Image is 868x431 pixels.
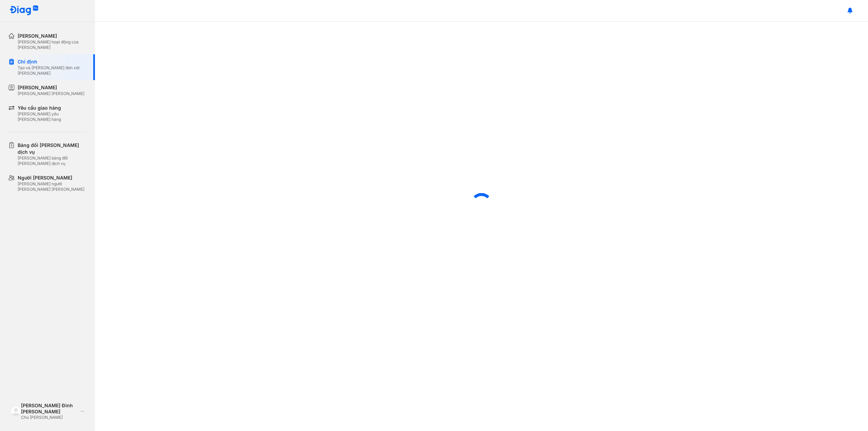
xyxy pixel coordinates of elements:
[18,58,87,65] div: Chỉ định
[18,39,87,50] div: [PERSON_NAME] hoạt động của [PERSON_NAME]
[9,5,39,16] img: logo
[18,33,87,39] div: [PERSON_NAME]
[18,91,84,96] div: [PERSON_NAME] [PERSON_NAME]
[18,111,87,122] div: [PERSON_NAME] yêu [PERSON_NAME] hàng
[21,415,78,420] div: Chủ [PERSON_NAME]
[18,181,87,192] div: [PERSON_NAME] người [PERSON_NAME] [PERSON_NAME]
[21,402,78,415] div: [PERSON_NAME] Đình [PERSON_NAME]
[18,142,87,155] div: Bảng đối [PERSON_NAME] dịch vụ
[18,155,87,166] div: [PERSON_NAME] bảng đối [PERSON_NAME] dịch vụ
[18,65,87,76] div: Tạo và [PERSON_NAME] đơn xét [PERSON_NAME]
[11,406,21,416] img: logo
[18,84,84,91] div: [PERSON_NAME]
[18,174,87,181] div: Người [PERSON_NAME]
[18,105,87,111] div: Yêu cầu giao hàng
